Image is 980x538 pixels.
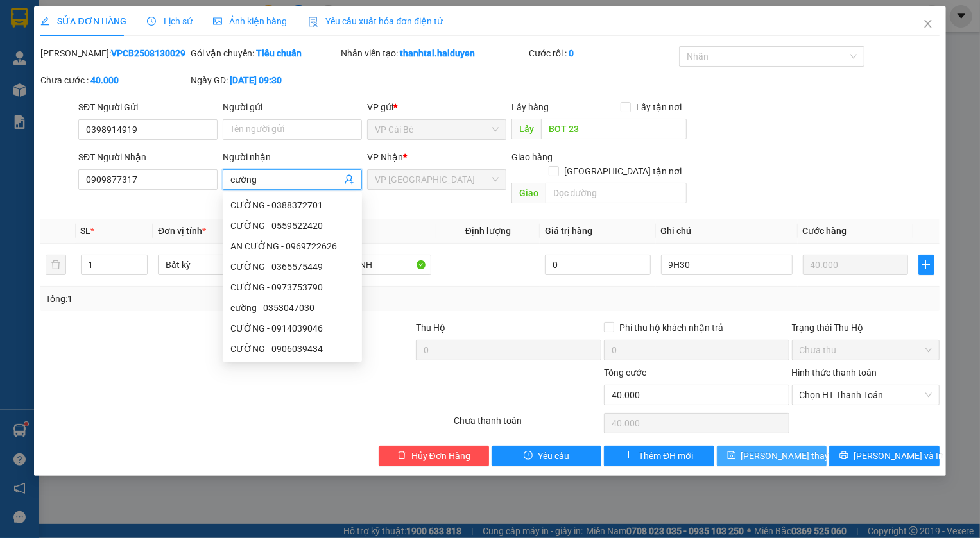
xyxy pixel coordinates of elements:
div: CƯỜNG - 0365575449 [223,256,362,277]
span: [PERSON_NAME] thay đổi [741,449,844,463]
div: CƯỜNG - 0388372701 [230,198,354,212]
b: 40.000 [90,75,119,85]
b: VPCB2508130029 [111,48,185,58]
span: close [923,19,933,29]
button: Close [910,6,946,42]
button: save[PERSON_NAME] thay đổi [717,446,827,466]
span: delete [397,451,406,461]
span: Yêu cầu xuất hóa đơn điện tử [308,16,443,26]
span: plus [624,451,633,461]
div: Nhân viên tạo: [341,46,526,60]
span: user-add [344,174,354,185]
span: Tổng cước [604,367,646,378]
span: save [727,451,736,461]
span: Lấy tận nơi [631,100,687,114]
span: Chọn HT Thanh Toán [800,385,932,405]
button: delete [46,255,66,275]
div: Chưa thanh toán [452,414,603,436]
input: Ghi Chú [661,255,793,275]
div: Ngày GD: [191,73,338,87]
span: Giao hàng [511,152,553,162]
span: Cước hàng [803,226,847,236]
span: Hủy Đơn Hàng [411,449,470,463]
div: AN CƯỜNG - 0969722626 [223,236,362,256]
span: Ảnh kiện hàng [213,16,288,26]
b: thanhtai.haiduyen [400,48,475,58]
span: Phí thu hộ khách nhận trả [614,321,728,335]
div: cường - 0353047030 [230,301,354,315]
div: CƯỜNG - 0973753790 [223,277,362,298]
input: Dọc đường [541,119,687,139]
div: Trạng thái Thu Hộ [792,321,940,335]
div: CƯỜNG - 0973753790 [230,280,354,294]
b: [DATE] 09:30 [230,75,282,85]
b: 0 [569,48,574,58]
span: Thêm ĐH mới [639,449,693,463]
div: Gói vận chuyển: [191,46,338,60]
div: CƯỜNG - 0388372701 [223,195,362,215]
div: CƯỜNG - 0365575449 [230,260,354,274]
div: Cước rồi : [529,46,676,60]
div: Người gửi [223,100,362,114]
span: plus [919,260,933,270]
span: SỬA ĐƠN HÀNG [40,16,126,26]
button: printer[PERSON_NAME] và In [829,446,940,466]
button: deleteHủy Đơn Hàng [379,446,489,466]
b: Tiêu chuẩn [256,48,302,58]
div: [PERSON_NAME]: [40,46,188,60]
div: AN CƯỜNG - 0969722626 [230,239,354,253]
span: VP Nhận [367,152,403,162]
span: Chưa thu [800,340,932,360]
span: Lấy [511,119,541,139]
span: printer [839,451,848,461]
img: icon [308,17,318,27]
span: Giao [511,183,546,203]
label: Hình thức thanh toán [792,367,877,378]
input: VD: Bàn, Ghế [300,255,431,275]
div: SĐT Người Gửi [78,100,218,114]
div: cường - 0353047030 [223,298,362,318]
span: Lịch sử [147,16,193,26]
input: 0 [803,255,909,275]
span: Định lượng [465,226,511,236]
div: CƯỜNG - 0559522420 [230,219,354,233]
span: Bất kỳ [166,255,282,274]
span: Yêu cầu [538,449,569,463]
span: Đơn vị tính [158,226,206,236]
span: picture [213,17,222,26]
div: Chưa cước : [40,73,188,87]
div: Người nhận [223,150,362,164]
span: exclamation-circle [524,451,533,461]
span: [PERSON_NAME] và In [854,449,943,463]
span: Lấy hàng [511,102,549,112]
div: CƯỜNG - 0906039434 [223,339,362,359]
span: Thu Hộ [416,323,445,333]
div: VP gửi [367,100,506,114]
button: plusThêm ĐH mới [604,446,714,466]
span: VP Sài Gòn [375,170,499,189]
div: CƯỜNG - 0559522420 [223,215,362,236]
span: VP Cái Bè [375,120,499,139]
span: clock-circle [147,17,156,26]
span: SL [81,226,91,236]
th: Ghi chú [656,219,798,244]
span: [GEOGRAPHIC_DATA] tận nơi [559,164,687,178]
div: CƯỜNG - 0914039046 [230,321,354,335]
div: CƯỜNG - 0914039046 [223,318,362,339]
div: Tổng: 1 [46,292,379,306]
button: exclamation-circleYêu cầu [492,446,602,466]
button: plus [918,255,934,275]
input: Dọc đường [546,183,687,203]
div: SĐT Người Nhận [78,150,218,164]
span: Giá trị hàng [545,226,592,236]
span: edit [40,17,49,26]
div: CƯỜNG - 0906039434 [230,342,354,356]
